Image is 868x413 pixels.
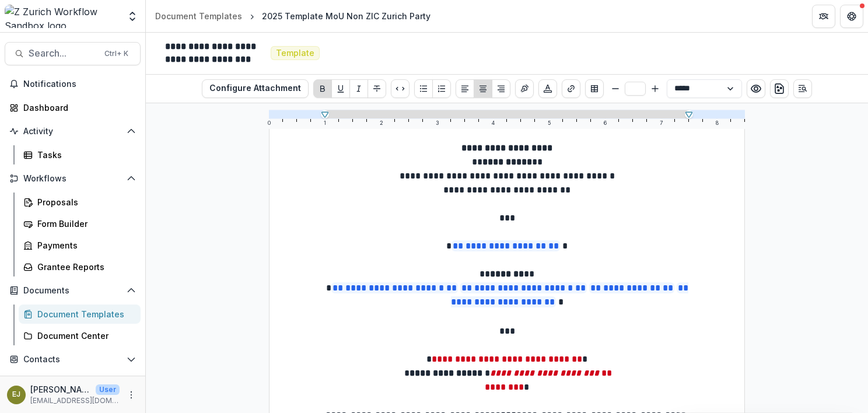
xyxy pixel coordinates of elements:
[23,127,122,136] span: Activity
[12,391,20,398] div: Emelie Jutblad
[23,79,136,89] span: Notifications
[585,79,604,98] button: Insert Table
[29,48,97,59] span: Search...
[37,330,131,342] div: Document Center
[262,10,430,22] div: 2025 Template MoU Non ZIC Zurich Party
[5,98,141,117] a: Dashboard
[37,308,131,320] div: Document Templates
[515,79,534,98] button: Insert Signature
[562,79,580,98] button: Create link
[37,196,131,208] div: Proposals
[538,79,557,98] button: Choose font color
[30,383,91,395] p: [PERSON_NAME]
[349,79,368,98] button: Italicize
[19,145,141,164] a: Tasks
[391,79,409,98] button: Code
[37,239,131,251] div: Payments
[23,174,122,184] span: Workflows
[23,101,131,114] div: Dashboard
[37,218,131,230] div: Form Builder
[840,5,863,28] button: Get Help
[5,122,141,141] button: Open Activity
[155,10,242,22] div: Document Templates
[276,48,314,58] span: Template
[492,79,510,98] button: Align Right
[23,286,122,296] span: Documents
[19,236,141,255] a: Payments
[793,79,812,98] button: Open Editor Sidebar
[432,79,451,98] button: Ordered List
[474,79,492,98] button: Align Center
[202,79,309,98] button: Configure Attachment
[124,5,141,28] button: Open entity switcher
[23,355,122,365] span: Contacts
[150,8,247,24] a: Document Templates
[747,79,765,98] button: Preview preview-doc.pdf
[648,82,662,96] button: Bigger
[5,42,141,65] button: Search...
[124,388,138,402] button: More
[37,261,131,273] div: Grantee Reports
[19,214,141,233] a: Form Builder
[5,5,120,28] img: Z Zurich Workflow Sandbox logo
[19,326,141,345] a: Document Center
[331,79,350,98] button: Underline
[770,79,789,98] button: download-word
[150,8,435,24] nav: breadcrumb
[37,149,131,161] div: Tasks
[367,79,386,98] button: Strike
[5,75,141,93] button: Notifications
[19,192,141,212] a: Proposals
[96,384,120,395] p: User
[102,47,131,60] div: Ctrl + K
[313,79,332,98] button: Bold
[19,304,141,324] a: Document Templates
[608,82,622,96] button: Smaller
[812,5,835,28] button: Partners
[30,395,120,406] p: [EMAIL_ADDRESS][DOMAIN_NAME]
[5,169,141,188] button: Open Workflows
[5,281,141,300] button: Open Documents
[414,79,433,98] button: Bullet List
[456,79,474,98] button: Align Left
[5,350,141,369] button: Open Contacts
[19,257,141,276] a: Grantee Reports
